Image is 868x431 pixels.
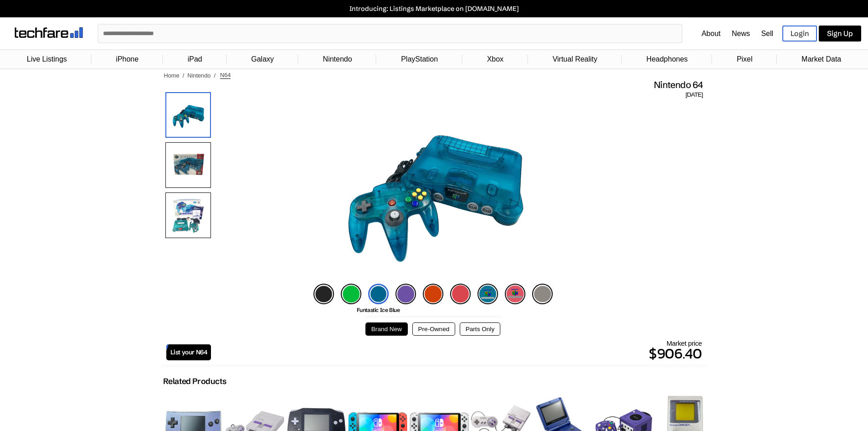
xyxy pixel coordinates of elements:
a: Pixel [732,51,757,68]
img: funtastic-clear-white-blue-icon [478,284,498,304]
p: $906.40 [211,343,702,364]
a: Sign Up [819,26,861,42]
span: Nintendo 64 [654,79,703,91]
a: Introducing: Listings Marketplace on [DOMAIN_NAME] [5,5,863,13]
a: Virtual Reality [548,51,602,68]
img: funtastic-fire-orange-icon [423,284,443,304]
a: Live Listings [22,51,72,68]
span: / [183,72,185,79]
a: PlayStation [396,51,442,68]
img: Box [165,142,211,188]
img: funtastic-ice-blue-icon [368,284,389,304]
img: Nintendo 64 [165,92,211,138]
button: Pre-Owned [412,322,456,336]
img: Nintendo 64 [337,99,531,281]
a: About [702,30,721,37]
div: Market price [211,339,702,364]
span: List your N64 [170,348,207,356]
span: Funtastic Ice Blue [357,306,400,313]
span: [DATE] [686,91,703,99]
a: iPad [183,51,207,68]
img: techfare logo [15,27,83,38]
a: Home [164,72,180,79]
a: Nintendo [318,51,357,68]
button: Brand New [365,322,408,336]
button: Parts Only [460,322,500,336]
img: funtastic-watermelon-red-icon [450,284,471,304]
a: Sell [761,30,773,37]
a: Nintendo [187,72,211,79]
img: funtastic-clear-black-icon [532,284,553,304]
a: Xbox [483,51,508,68]
img: funtastic-jungle-green-icon [341,284,361,304]
h2: Related Products [163,376,226,386]
span: / [214,72,216,79]
img: funtastic-grape-purple-icon [395,284,416,304]
a: Market Data [797,51,846,68]
img: funtastic-clear-white-red-icon [505,284,525,304]
a: iPhone [111,51,143,68]
span: N64 [220,72,231,79]
img: All [165,192,211,238]
a: List your N64 [166,344,211,360]
a: News [732,30,750,37]
a: Login [782,26,817,42]
a: Headphones [642,51,693,68]
img: charcoal-icon [313,284,334,304]
a: Galaxy [247,51,278,68]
